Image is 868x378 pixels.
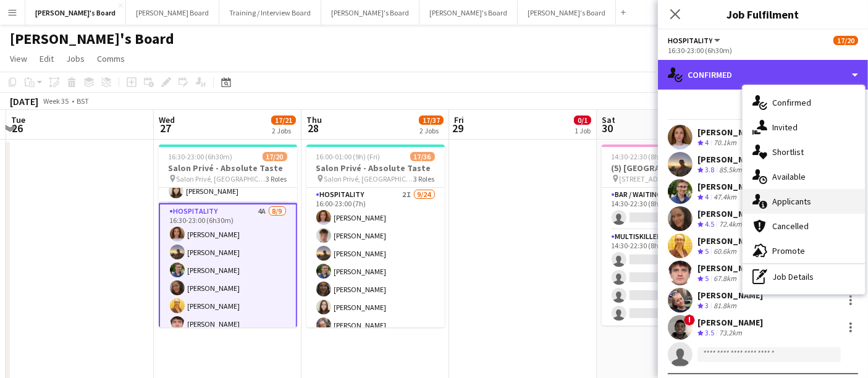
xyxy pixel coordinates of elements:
div: 73.2km [717,328,744,338]
div: [PERSON_NAME] [697,290,763,301]
div: Shortlist [743,140,865,164]
div: [PERSON_NAME] [697,127,763,138]
span: [STREET_ADDRESS] [620,174,681,183]
span: 5 [705,246,709,256]
div: Invited [743,115,865,140]
span: 17/36 [410,152,435,161]
span: Salon Privé, [GEOGRAPHIC_DATA] [324,174,414,183]
div: Confirmed [658,60,868,90]
span: 3.5 [705,328,714,337]
div: 70.1km [711,138,739,148]
span: 30 [600,121,615,135]
span: View [10,53,27,64]
a: Comms [92,51,130,67]
span: 5 [705,274,709,283]
a: Jobs [61,51,90,67]
div: 72.4km [717,219,744,230]
app-job-card: 16:00-01:00 (9h) (Fri)17/36Salon Privé - Absolute Taste Salon Privé, [GEOGRAPHIC_DATA]3 RolesHosp... [306,145,445,327]
div: [PERSON_NAME] [697,181,763,192]
span: Edit [40,53,54,64]
a: Edit [35,51,59,67]
span: 3 Roles [266,174,287,183]
div: BST [77,96,89,106]
span: 0/1 [574,115,591,125]
span: Salon Privé, [GEOGRAPHIC_DATA] [177,174,266,183]
app-card-role: Multiskilled - Retail21A0/414:30-22:30 (8h) [602,230,740,325]
span: Thu [306,114,322,125]
span: 4.5 [705,219,714,229]
button: [PERSON_NAME]'s Board [419,1,518,25]
div: [PERSON_NAME] [697,154,763,165]
span: 17/20 [263,152,287,161]
div: Cancelled [743,214,865,238]
button: [PERSON_NAME]'s Board [518,1,616,25]
div: 81.8km [711,301,739,311]
button: Hospitality [668,36,722,45]
h3: Salon Privé - Absolute Taste [159,162,297,174]
div: 47.4km [711,192,739,203]
div: [PERSON_NAME] [697,208,763,219]
div: Job Details [743,264,865,289]
span: 4 [705,138,709,147]
div: 2 Jobs [419,126,443,135]
a: View [5,51,32,67]
button: Training / Interview Board [219,1,321,25]
div: [PERSON_NAME] [697,235,763,246]
div: Confirmed [743,90,865,115]
span: Week 35 [41,96,72,106]
h3: (5) [GEOGRAPHIC_DATA] [602,162,740,174]
span: 16:30-23:00 (6h30m) [169,152,233,161]
span: 17/37 [419,115,444,125]
span: Tue [11,114,25,125]
span: 28 [305,121,322,135]
span: Comms [97,53,125,64]
app-card-role: Bar / Waiting34A0/114:30-22:30 (8h) [602,188,740,230]
button: [PERSON_NAME] Board [126,1,219,25]
span: 27 [157,121,175,135]
div: Applicants [743,189,865,214]
div: 60.6km [711,246,739,257]
div: 16:30-23:00 (6h30m) [668,46,858,55]
h1: [PERSON_NAME]'s Board [10,30,174,48]
div: Promote [743,238,865,263]
span: Sat [602,114,615,125]
span: 14:30-22:30 (8h) [612,152,662,161]
span: 29 [452,121,464,135]
h3: Salon Privé - Absolute Taste [306,162,445,174]
span: 3.8 [705,165,714,174]
div: Available [743,164,865,189]
span: 17/20 [833,36,858,45]
app-job-card: 14:30-22:30 (8h)0/5(5) [GEOGRAPHIC_DATA] [STREET_ADDRESS]2 RolesBar / Waiting34A0/114:30-22:30 (8... [602,145,740,325]
div: 2 Jobs [272,126,295,135]
span: Wed [159,114,175,125]
span: Jobs [66,53,85,64]
button: [PERSON_NAME]'s Board [25,1,126,25]
span: Hospitality [668,36,712,45]
div: 85.5km [717,165,744,175]
span: Fri [454,114,464,125]
span: 26 [9,121,25,135]
div: 67.8km [711,274,739,284]
span: 17/21 [271,115,296,125]
span: 16:00-01:00 (9h) (Fri) [316,152,381,161]
div: [PERSON_NAME] [697,317,763,328]
div: [DATE] [10,95,38,107]
div: 1 Job [575,126,591,135]
div: [PERSON_NAME] [697,262,763,274]
app-job-card: 16:30-23:00 (6h30m)17/20Salon Privé - Absolute Taste Salon Privé, [GEOGRAPHIC_DATA]3 Roles[PERSON... [159,145,297,327]
h3: Job Fulfilment [658,6,868,22]
span: 3 [705,301,709,310]
button: [PERSON_NAME]'s Board [321,1,419,25]
span: 3 Roles [414,174,435,183]
span: ! [684,314,695,325]
span: 4 [705,192,709,201]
